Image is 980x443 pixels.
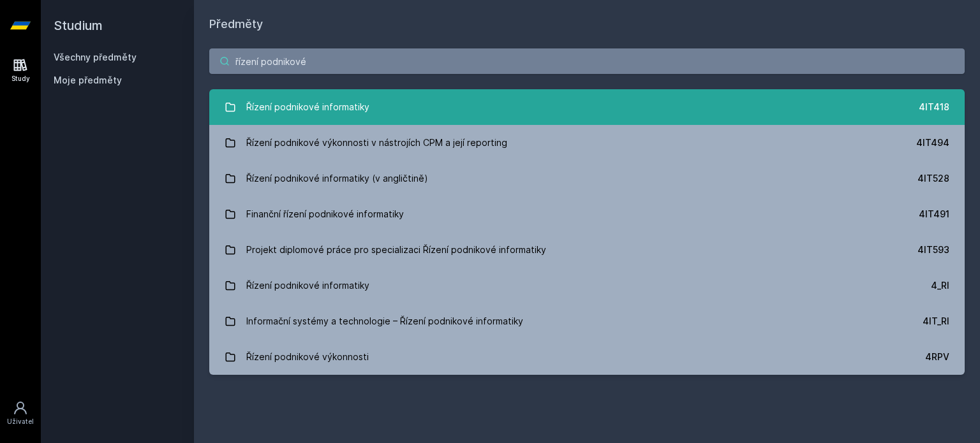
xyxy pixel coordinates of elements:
[54,74,122,87] span: Moje předměty
[246,344,369,370] div: Řízení podnikové výkonnosti
[209,89,965,125] a: Řízení podnikové informatiky 4IT418
[3,394,38,433] a: Uživatel
[209,303,965,339] a: Informační systémy a technologie – Řízení podnikové informatiky 4IT_RI
[209,125,965,161] a: Řízení podnikové výkonnosti v nástrojích CPM a její reporting 4IT494
[246,237,546,263] div: Projekt diplomové práce pro specializaci Řízení podnikové informatiky
[209,339,965,375] a: Řízení podnikové výkonnosti 4RPV
[246,309,523,334] div: Informační systémy a technologie – Řízení podnikové informatiky
[916,136,949,149] div: 4IT494
[54,52,137,62] a: Všechny předměty
[209,161,965,196] a: Řízení podnikové informatiky (v angličtině) 4IT528
[11,74,30,84] div: Study
[246,273,369,298] div: Řízení podnikové informatiky
[246,130,507,156] div: Řízení podnikové výkonnosti v nástrojích CPM a její reporting
[209,196,965,232] a: Finanční řízení podnikové informatiky 4IT491
[917,172,949,185] div: 4IT528
[246,201,404,227] div: Finanční řízení podnikové informatiky
[919,101,949,113] div: 4IT418
[925,351,949,363] div: 4RPV
[246,94,369,120] div: Řízení podnikové informatiky
[246,166,428,191] div: Řízení podnikové informatiky (v angličtině)
[209,268,965,303] a: Řízení podnikové informatiky 4_RI
[931,279,949,292] div: 4_RI
[209,15,965,33] h1: Předměty
[923,315,949,328] div: 4IT_RI
[3,51,38,90] a: Study
[919,208,949,221] div: 4IT491
[917,243,949,256] div: 4IT593
[7,417,34,426] div: Uživatel
[209,232,965,268] a: Projekt diplomové práce pro specializaci Řízení podnikové informatiky 4IT593
[209,48,965,74] input: Název nebo ident předmětu…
